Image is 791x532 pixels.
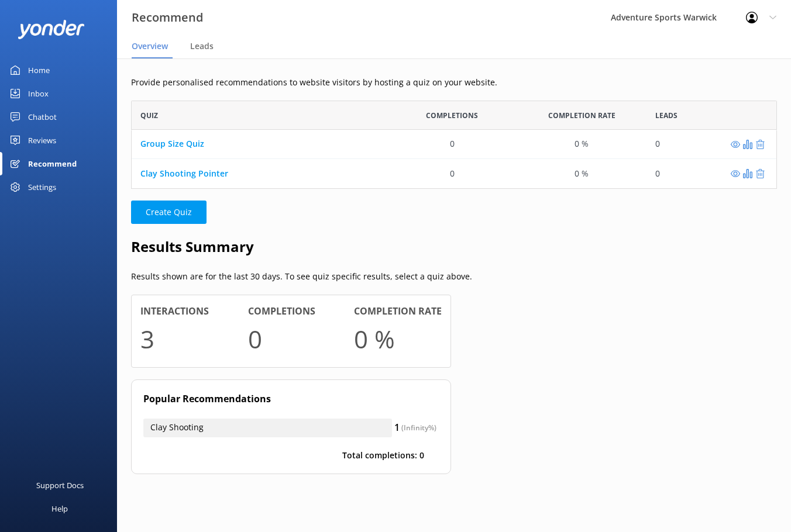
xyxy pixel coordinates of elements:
[18,20,85,39] img: yonder-white-logo.png
[28,105,57,129] div: Chatbot
[450,167,455,180] div: 0
[655,167,660,180] div: 0
[248,319,262,358] h1: 0
[28,175,56,199] div: Settings
[131,76,777,89] p: Provide personalised recommendations to website visitors by hosting a quiz on your website.
[354,304,442,319] h4: Completion rate
[342,449,424,462] p: Total completions: 0
[131,236,777,258] h2: Results Summary
[655,138,660,151] div: 0
[575,167,589,180] div: 0 %
[131,270,777,283] p: Results shown are for the last 30 days. To see quiz specific results, select a quiz above.
[248,304,315,319] h4: Completions
[132,8,203,27] h3: Recommend
[143,392,439,407] h4: Popular Recommendations
[28,82,49,105] div: Inbox
[392,420,439,436] div: 1
[190,40,214,52] span: Leads
[28,129,56,152] div: Reviews
[426,110,478,121] span: Completions
[450,138,455,151] div: 0
[140,168,228,179] a: Clay Shooting Pointer
[548,110,615,121] span: Completion Rate
[28,58,50,82] div: Home
[36,474,84,497] div: Support Docs
[140,110,158,121] span: Quiz
[575,138,589,151] div: 0 %
[401,422,436,433] div: ( Infinity %)
[132,40,168,52] span: Overview
[28,152,77,175] div: Recommend
[354,319,395,358] h1: 0 %
[131,201,207,224] button: Create Quiz
[140,319,154,358] h1: 3
[140,304,209,319] h4: Interactions
[655,110,677,121] span: Leads
[143,419,392,437] div: Clay Shooting
[131,130,777,188] div: grid
[140,139,204,150] a: Group Size Quiz
[51,497,68,520] div: Help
